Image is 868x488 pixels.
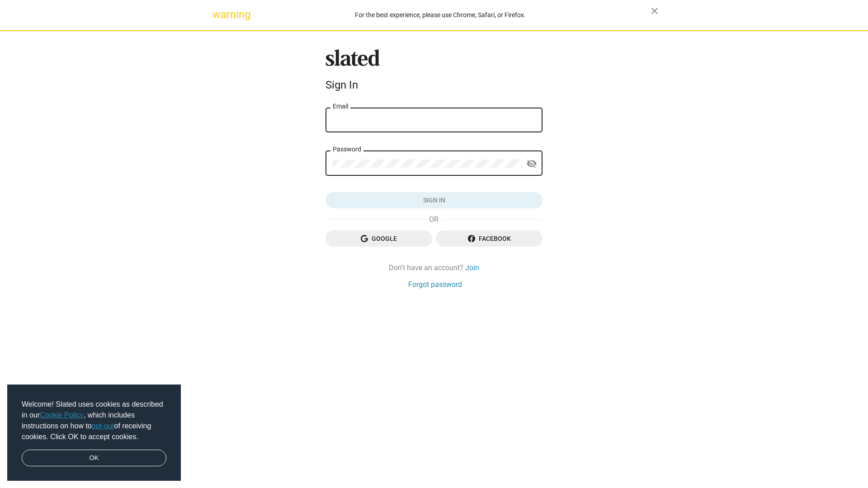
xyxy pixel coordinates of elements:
a: Cookie Policy [40,411,84,419]
a: dismiss cookie message [22,450,166,467]
div: Sign In [325,79,542,91]
mat-icon: warning [212,9,223,20]
a: Forgot password [408,280,462,289]
a: opt-out [92,422,114,430]
button: Google [325,230,432,247]
a: Join [465,263,479,272]
mat-icon: visibility_off [526,157,537,171]
button: Show password [523,155,541,173]
span: Google [333,230,425,247]
button: Facebook [436,230,542,247]
span: Facebook [443,230,535,247]
div: cookieconsent [7,385,181,481]
div: Don't have an account? [325,263,542,272]
div: For the best experience, please use Chrome, Safari, or Firefox. [230,9,651,21]
mat-icon: close [649,5,660,16]
span: Welcome! Slated uses cookies as described in our , which includes instructions on how to of recei... [22,399,166,442]
sl-branding: Sign In [325,49,542,95]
